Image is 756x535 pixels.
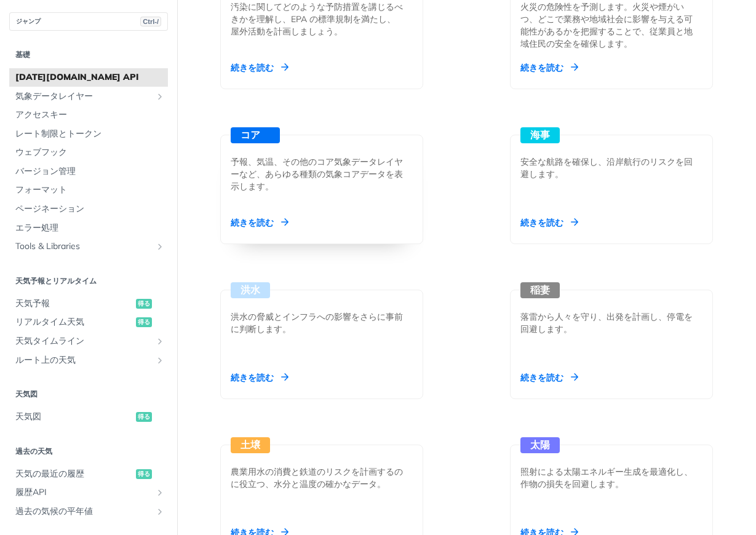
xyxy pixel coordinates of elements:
[138,470,150,478] font: 得る
[231,62,274,73] font: 続きを読む
[9,181,168,199] a: フォーマット
[155,507,165,517] button: 過去の気候標準値のサブページを表示
[143,18,159,25] font: Ctrl-/
[241,129,260,141] font: コア
[9,295,168,313] a: 天気予報得る
[505,244,718,399] a: 稲妻 落雷から人々を守り、出発を計画し、停電を回避します。 続きを読む
[9,143,168,162] a: ウェブフック
[530,438,550,451] font: 太陽
[520,372,563,383] font: 続きを読む
[9,12,168,31] button: ジャンプCtrl-/
[520,156,693,180] font: 安全な航路を確保し、沿岸航行のリスクを回避します。
[15,222,58,233] font: エラー処理
[9,351,168,370] a: ルート上の天気ルート上の天気のサブページを表示
[231,311,403,335] font: 洪水の脅威とインフラへの影響をさらに事前に判断します。
[15,505,93,517] font: 過去の気候の平年値
[155,355,165,365] button: ルート上の天気のサブページを表示
[9,313,168,331] a: リアルタイム天気得る
[520,62,563,73] font: 続きを読む
[9,68,168,87] a: [DATE][DOMAIN_NAME] API
[15,411,41,422] font: 天気図
[9,502,168,521] a: 過去の気候の平年値過去の気候標準値のサブページを表示
[505,89,718,244] a: 海事 安全な航路を確保し、沿岸航行のリスクを回避します。 続きを読む
[15,468,84,479] font: 天気の最近の履歴
[15,184,67,195] font: フォーマット
[15,128,101,139] font: レート制限とトークン
[15,109,67,120] font: アクセスキー
[16,18,41,25] font: ジャンプ
[15,316,84,327] font: リアルタイム天気
[9,125,168,143] a: レート制限とトークン
[530,129,550,141] font: 海事
[241,283,260,296] font: 洪水
[231,156,403,192] font: 予報、気温、その他のコア気象データレイヤーなど、あらゆる種類の気象コアデータを表示します。
[15,486,47,497] font: 履歴API
[215,244,428,399] a: 洪水 洪水の脅威とインフラへの影響をさらに事前に判断します。 続きを読む
[215,89,428,244] a: コア 予報、気温、その他のコア気象データレイヤーなど、あらゆる種類の気象コアデータを表示します。 続きを読む
[15,298,50,309] font: 天気予報
[138,318,150,326] font: 得る
[15,354,76,365] font: ルート上の天気
[231,1,403,37] font: 汚染に関してどのような予防措置を講じるべきかを理解し、EPA の標準規制を満たし、屋外活動を計画しましょう。
[138,299,150,307] font: 得る
[9,200,168,218] a: ページネーション
[15,71,138,82] font: [DATE][DOMAIN_NAME] API
[155,336,165,346] button: 天気タイムラインのサブページを表示
[520,1,693,49] font: 火災の危険性を予測します。火災や煙がいつ、どこで業務や地域社会に影響を与える可能性があるかを把握することで、従業員と地域住民の安全を確保します。
[15,446,52,456] font: 過去の天気
[241,438,260,451] font: 土壌
[155,92,165,101] button: 気象データレイヤーのサブページを表示
[520,311,693,335] font: 落雷から人々を守り、出発を計画し、停電を回避します。
[9,332,168,351] a: 天気タイムライン天気タイムラインのサブページを表示
[520,217,563,228] font: 続きを読む
[15,165,76,176] font: バージョン管理
[15,389,38,398] font: 天気図
[15,90,93,101] font: 気象データレイヤー
[9,162,168,181] a: バージョン管理
[155,242,165,252] button: Show subpages for Tools & Libraries
[9,483,168,502] a: 履歴APIHistorical APIのサブページを表示
[138,413,150,421] font: 得る
[9,106,168,124] a: アクセスキー
[15,335,84,346] font: 天気タイムライン
[9,87,168,106] a: 気象データレイヤー気象データレイヤーのサブページを表示
[15,50,30,59] font: 基礎
[530,283,550,296] font: 稲妻
[9,219,168,237] a: エラー処理
[9,237,168,256] a: Tools & LibrariesShow subpages for Tools & Libraries
[15,203,84,214] font: ページネーション
[15,146,67,157] font: ウェブフック
[231,372,274,383] font: 続きを読む
[231,217,274,228] font: 続きを読む
[520,466,693,489] font: 照射による太陽エネルギー生成を最適化し、作物の損失を回避します。
[15,240,152,253] span: Tools & Libraries
[231,466,403,489] font: 農業用水の消費と鉄道のリスクを計画するのに役立つ、水分と温度の確かなデータ。
[9,465,168,483] a: 天気の最近の履歴得る
[9,408,168,426] a: 天気図得る
[15,276,97,285] font: 天気予報とリアルタイム
[155,488,165,497] button: Historical APIのサブページを表示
